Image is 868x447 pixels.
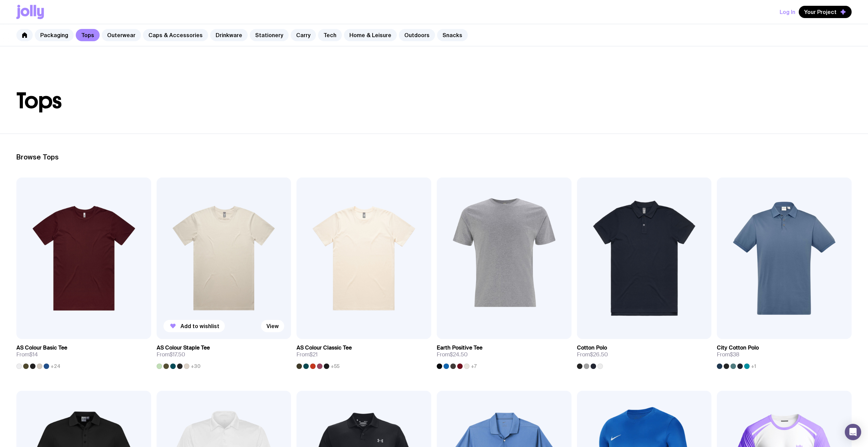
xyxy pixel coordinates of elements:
[590,351,608,358] span: $26.50
[157,344,210,351] h3: AS Colour Staple Tee
[170,351,185,358] span: $17.50
[804,9,837,15] span: Your Project
[163,320,225,332] button: Add to wishlist
[16,339,151,369] a: AS Colour Basic TeeFrom$14+24
[717,351,739,358] span: From
[76,29,100,41] a: Tops
[751,364,756,369] span: +1
[296,339,431,369] a: AS Colour Classic TeeFrom$21+55
[780,6,795,18] button: Log In
[210,29,248,41] a: Drinkware
[450,351,468,358] span: $24.50
[180,323,219,329] span: Add to wishlist
[399,29,435,41] a: Outdoors
[845,424,861,440] div: Open Intercom Messenger
[577,351,608,358] span: From
[799,6,852,18] button: Your Project
[437,344,482,351] h3: Earth Positive Tee
[157,339,291,369] a: AS Colour Staple TeeFrom$17.50+30
[437,351,468,358] span: From
[157,351,185,358] span: From
[261,320,284,332] a: View
[250,29,289,41] a: Stationery
[730,351,739,358] span: $38
[577,339,712,369] a: Cotton PoloFrom$26.50
[717,339,852,369] a: City Cotton PoloFrom$38+1
[16,153,852,161] h2: Browse Tops
[16,344,67,351] h3: AS Colour Basic Tee
[102,29,141,41] a: Outerwear
[331,364,339,369] span: +55
[191,364,201,369] span: +30
[437,29,468,41] a: Snacks
[471,364,477,369] span: +7
[296,351,318,358] span: From
[577,344,607,351] h3: Cotton Polo
[717,344,759,351] h3: City Cotton Polo
[50,364,60,369] span: +24
[16,351,38,358] span: From
[296,344,352,351] h3: AS Colour Classic Tee
[143,29,208,41] a: Caps & Accessories
[29,351,38,358] span: $14
[291,29,316,41] a: Carry
[344,29,397,41] a: Home & Leisure
[16,90,852,112] h1: Tops
[309,351,318,358] span: $21
[35,29,74,41] a: Packaging
[437,339,572,369] a: Earth Positive TeeFrom$24.50+7
[318,29,342,41] a: Tech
